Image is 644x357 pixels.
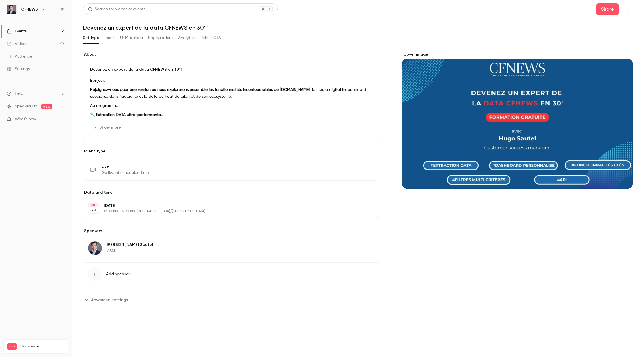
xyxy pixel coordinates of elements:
div: Hugo Sautel[PERSON_NAME] SautelCSM [83,236,379,260]
p: [DATE] [104,203,349,209]
div: Videos [7,41,27,47]
button: Analytics [178,33,196,42]
img: CFNEWS [7,5,16,14]
label: Date and time [83,190,379,195]
div: Settings [7,66,30,72]
section: Cover image [402,52,633,189]
p: [PERSON_NAME] Sautel [107,242,153,248]
section: Advanced settings [83,295,379,304]
label: About [83,52,379,57]
img: Hugo Sautel [88,241,102,255]
a: SpeakerHub [15,103,37,109]
button: CTA [213,33,221,42]
div: Audience [7,54,32,59]
button: Registrations [148,33,173,42]
span: What's new [15,116,36,122]
span: Pro [7,343,17,350]
div: Events [7,28,27,34]
button: Show more [90,123,125,132]
li: help-dropdown-opener [7,91,65,97]
div: OCT [88,203,99,207]
p: Devenez un expert de la data CFNEWS en 30' ! [90,67,372,72]
div: Search for videos or events [88,6,145,12]
button: Share [596,3,619,15]
h1: Devenez un expert de la data CFNEWS en 30' ! [83,24,633,31]
p: Event type [83,148,379,154]
label: Cover image [402,52,633,57]
span: Help [15,91,23,97]
button: Advanced settings [83,295,131,304]
span: Go live at scheduled time [102,170,149,176]
button: Polls [200,33,209,42]
span: Advanced settings [91,297,128,303]
button: Emails [103,33,115,42]
button: UTM builder [120,33,143,42]
iframe: Noticeable Trigger [58,117,65,122]
p: 12:00 PM - 12:30 PM, [GEOGRAPHIC_DATA]/[GEOGRAPHIC_DATA] [104,209,349,214]
strong: 🔧 Extraction DATA ultra-performante [90,113,163,117]
span: Add speaker [106,271,130,277]
span: Plan usage [20,344,64,349]
h6: CFNEWS [21,7,38,12]
button: Settings [83,33,99,42]
span: new [41,104,52,109]
p: Au programme : [90,102,372,109]
p: Bonjour, [90,77,372,84]
label: Speakers [83,228,379,234]
span: Live [102,164,149,169]
p: , le média digital indépendant spécialisé dans l'actualité et la data du haut de bilan et de son ... [90,86,372,100]
button: Add speaker [83,262,379,286]
p: 29 [91,207,96,213]
p: CSM [107,248,153,254]
strong: Rejoignez-nous pour une session où nous explorerons ensemble les fonctionnalités incontournables ... [90,88,310,92]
